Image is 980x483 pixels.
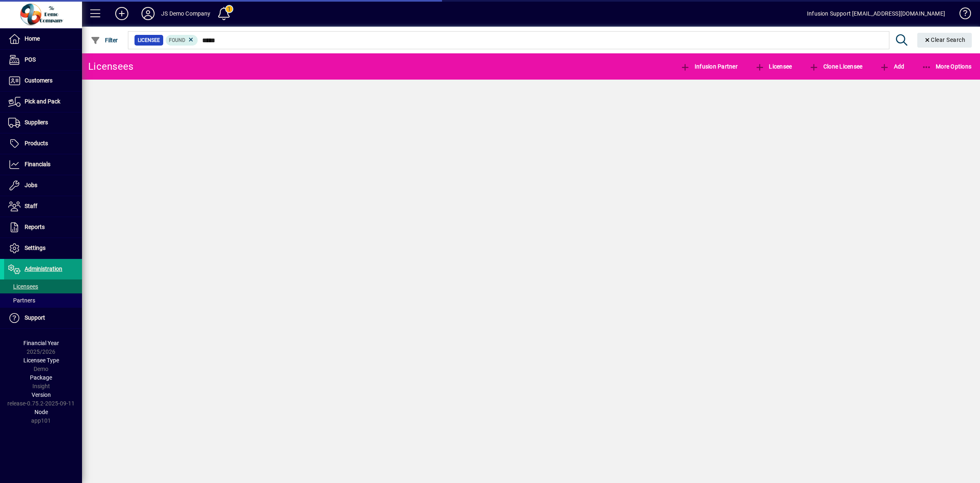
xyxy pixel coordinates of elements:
[807,7,945,20] div: Infusion Support [EMAIL_ADDRESS][DOMAIN_NAME]
[4,112,82,133] a: Suppliers
[25,77,52,84] span: Customers
[678,59,740,74] button: Infusion Partner
[4,50,82,70] a: POS
[25,140,48,147] span: Products
[25,56,36,63] span: POS
[920,59,974,74] button: More Options
[4,196,82,217] a: Staff
[924,37,966,43] span: Clear Search
[135,6,161,21] button: Profile
[23,357,59,364] span: Licensee Type
[917,33,972,48] button: Clear
[166,35,198,46] mat-chip: Found Status: Found
[169,37,185,43] span: Found
[680,63,738,70] span: Infusion Partner
[91,37,118,43] span: Filter
[25,182,37,188] span: Jobs
[4,71,82,91] a: Customers
[30,374,52,381] span: Package
[25,245,46,251] span: Settings
[4,92,82,112] a: Pick and Pack
[25,161,50,167] span: Financials
[880,63,904,70] span: Add
[4,133,82,154] a: Products
[25,35,40,42] span: Home
[922,63,972,70] span: More Options
[807,59,864,74] button: Clone Licensee
[4,175,82,196] a: Jobs
[4,238,82,259] a: Settings
[25,203,37,209] span: Staff
[4,308,82,328] a: Support
[23,340,59,346] span: Financial Year
[34,409,48,415] span: Node
[8,297,35,304] span: Partners
[25,119,48,126] span: Suppliers
[89,33,120,48] button: Filter
[4,154,82,175] a: Financials
[755,63,792,70] span: Licensee
[25,314,45,321] span: Support
[8,283,38,290] span: Licensees
[4,217,82,238] a: Reports
[4,29,82,49] a: Home
[138,36,160,44] span: Licensee
[877,59,906,74] button: Add
[88,60,133,73] div: Licensees
[32,391,51,398] span: Version
[25,98,60,105] span: Pick and Pack
[161,7,211,20] div: JS Demo Company
[25,266,62,272] span: Administration
[25,224,45,230] span: Reports
[809,63,862,70] span: Clone Licensee
[4,279,82,293] a: Licensees
[753,59,794,74] button: Licensee
[953,2,970,28] a: Knowledge Base
[4,293,82,307] a: Partners
[109,6,135,21] button: Add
